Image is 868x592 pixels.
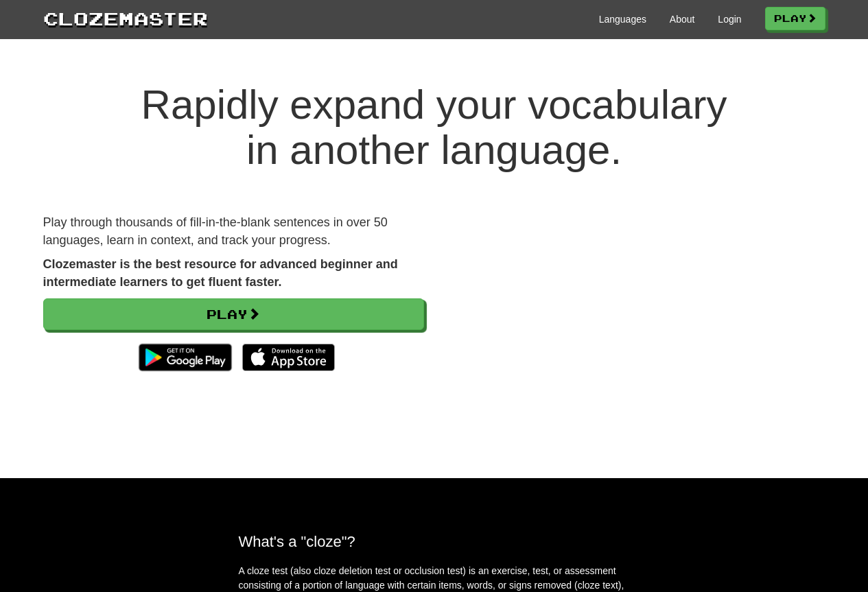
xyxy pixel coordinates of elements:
[239,533,630,550] h2: What's a "cloze"?
[132,337,238,378] img: Get it on Google Play
[43,214,424,249] p: Play through thousands of fill-in-the-blank sentences in over 50 languages, learn in context, and...
[43,5,208,31] a: Clozemaster
[670,12,695,26] a: About
[43,257,398,289] strong: Clozemaster is the best resource for advanced beginner and intermediate learners to get fluent fa...
[43,298,424,330] a: Play
[599,12,646,26] a: Languages
[242,344,335,371] img: Download_on_the_App_Store_Badge_US-UK_135x40-25178aeef6eb6b83b96f5f2d004eda3bffbb37122de64afbaef7...
[765,7,825,30] a: Play
[718,12,741,26] a: Login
